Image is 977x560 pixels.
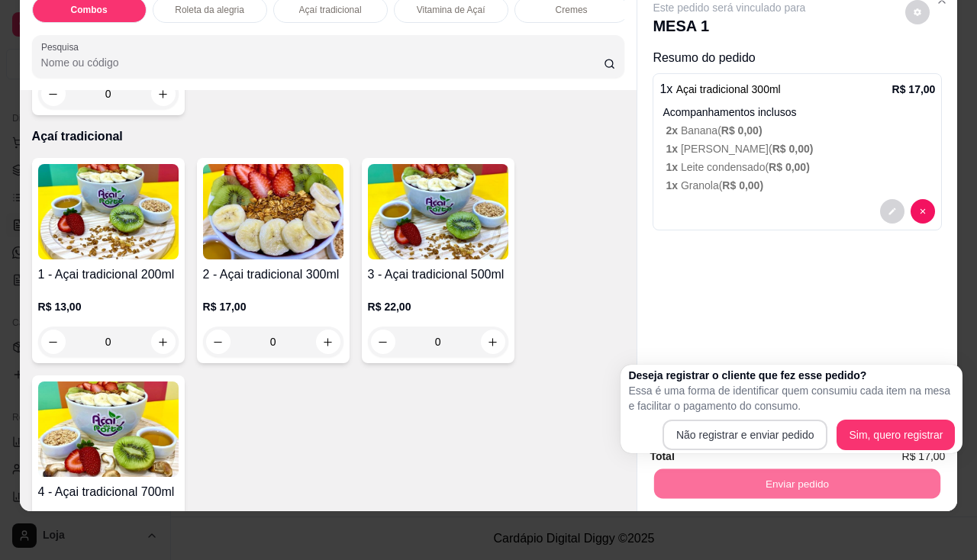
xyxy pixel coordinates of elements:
p: 1 x [659,80,780,98]
p: [PERSON_NAME] ( [666,141,935,156]
p: Banana ( [666,123,935,138]
img: product-image [368,164,508,259]
p: Cremes [556,4,588,16]
h2: Deseja registrar o cliente que fez esse pedido? [628,368,955,383]
button: Sim, quero registrar [837,420,955,450]
p: Roleta da alegria [175,4,244,16]
span: 2 x [666,124,680,137]
h4: 3 - Açai tradicional 500ml [368,266,508,284]
img: product-image [38,381,179,477]
p: Açaí tradicional [299,4,362,16]
p: Acompanhamentos inclusos [663,105,935,120]
span: R$ 0,00 ) [769,161,810,173]
p: Açaí tradicional [32,127,625,146]
img: product-image [203,164,343,259]
input: Pesquisa [41,55,604,70]
h4: 4 - Açai tradicional 700ml [38,483,179,501]
h4: 2 - Açai tradicional 300ml [203,266,343,284]
span: 1 x [666,161,680,173]
p: Resumo do pedido [653,49,942,67]
span: R$ 0,00 ) [722,179,763,191]
button: decrease-product-quantity [880,199,904,224]
span: R$ 17,00 [902,448,946,465]
p: Combos [71,4,108,16]
p: MESA 1 [653,15,805,37]
h4: 1 - Açai tradicional 200ml [38,266,179,284]
label: Pesquisa [41,40,84,53]
span: 1 x [666,179,680,191]
p: R$ 22,00 [368,299,508,314]
p: Vitamina de Açaí [417,4,485,16]
p: Leite condensado ( [666,159,935,175]
p: R$ 13,00 [38,299,179,314]
p: Essa é uma forma de identificar quem consumiu cada item na mesa e facilitar o pagamento do consumo. [628,383,955,414]
button: Enviar pedido [654,469,940,499]
span: R$ 0,00 ) [721,124,763,137]
strong: Total [650,450,674,462]
p: R$ 17,00 [892,82,936,97]
button: Não registrar e enviar pedido [663,420,828,450]
img: product-image [38,164,179,259]
p: R$ 17,00 [203,299,343,314]
p: Granola ( [666,178,935,193]
button: decrease-product-quantity [911,199,935,224]
span: Açai tradicional 300ml [676,83,781,95]
span: 1 x [666,143,680,155]
span: R$ 0,00 ) [772,143,814,155]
